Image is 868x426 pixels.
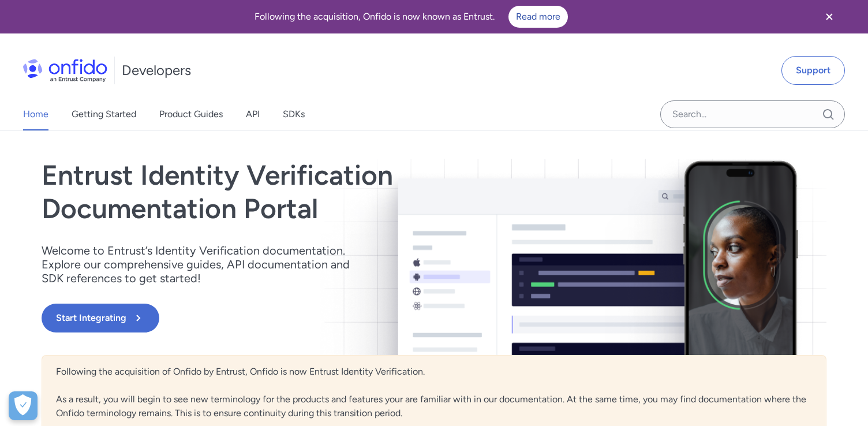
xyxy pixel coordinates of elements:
[283,98,305,130] a: SDKs
[72,98,136,130] a: Getting Started
[42,159,591,225] h1: Entrust Identity Verification Documentation Portal
[23,59,107,82] img: Onfido Logo
[42,304,159,332] button: Start Integrating
[246,98,260,130] a: API
[808,2,851,31] button: Close banner
[42,244,365,285] p: Welcome to Entrust’s Identity Verification documentation. Explore our comprehensive guides, API d...
[122,61,191,80] h1: Developers
[42,304,591,332] a: Start Integrating
[159,98,223,130] a: Product Guides
[660,100,845,128] input: Onfido search input field
[9,391,38,420] div: Cookie Preferences
[14,6,808,28] div: Following the acquisition, Onfido is now known as Entrust.
[9,391,38,420] button: Open Preferences
[23,98,48,130] a: Home
[822,10,836,24] svg: Close banner
[781,56,845,85] a: Support
[508,6,568,28] a: Read more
